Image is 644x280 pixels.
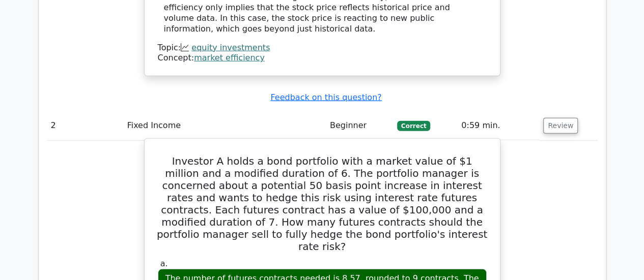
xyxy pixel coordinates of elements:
[123,111,326,140] td: Fixed Income
[397,121,430,131] span: Correct
[191,43,270,52] a: equity investments
[157,155,488,253] h5: Investor A holds a bond portfolio with a market value of $1 million and a modified duration of 6....
[194,53,265,63] a: market efficiency
[270,92,381,102] a: Feedback on this question?
[326,111,393,140] td: Beginner
[160,259,168,268] span: a.
[47,111,123,140] td: 2
[543,118,578,134] button: Review
[158,43,487,53] div: Topic:
[457,111,539,140] td: 0:59 min.
[158,53,487,64] div: Concept:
